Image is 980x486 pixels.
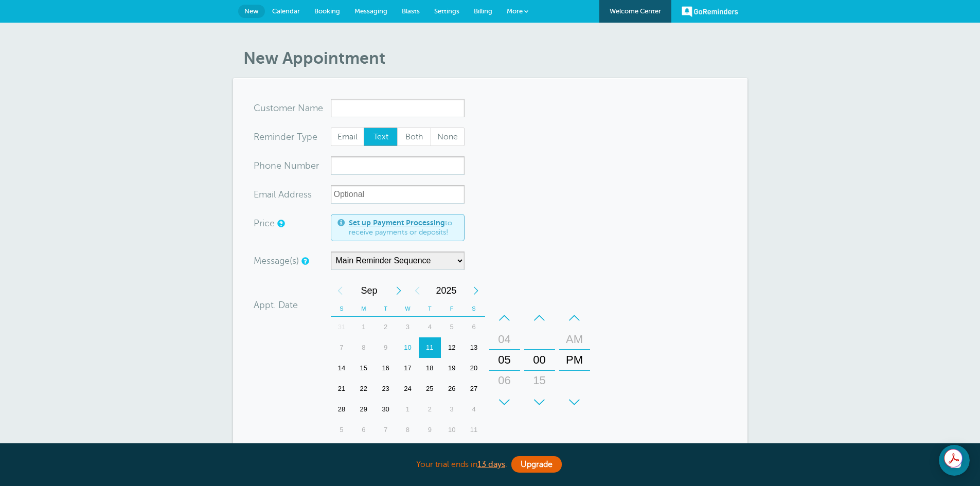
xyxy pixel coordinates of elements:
[492,350,517,370] div: 05
[352,420,375,440] div: Monday, October 6
[352,337,375,358] div: 8
[524,308,555,412] div: Minutes
[375,358,397,379] div: Tuesday, September 16
[314,7,340,15] span: Booking
[463,317,485,337] div: Saturday, September 6
[331,128,364,146] span: Email
[254,256,299,265] label: Message(s)
[254,190,272,199] span: Ema
[331,399,353,420] div: 28
[441,337,463,358] div: 12
[254,161,271,170] span: Pho
[352,399,375,420] div: 29
[397,399,419,420] div: 1
[441,358,463,379] div: 19
[489,308,520,412] div: Hours
[397,420,419,440] div: Wednesday, October 8
[441,301,463,317] th: F
[352,301,375,317] th: M
[511,456,562,473] a: Upgrade
[408,280,426,301] div: Previous Year
[277,220,283,227] a: An optional price for the appointment. If you set a price, you can include a payment link in your...
[397,337,419,358] div: 10
[419,420,441,440] div: Thursday, October 9
[375,399,397,420] div: Tuesday, September 30
[254,219,275,228] label: Price
[375,379,397,399] div: 23
[375,379,397,399] div: Tuesday, September 23
[375,420,397,440] div: 7
[441,358,463,379] div: Friday, September 19
[463,337,485,358] div: Saturday, September 13
[352,379,375,399] div: 22
[331,337,353,358] div: Sunday, September 7
[419,420,441,440] div: 9
[397,358,419,379] div: 17
[254,132,317,141] label: Reminder Type
[349,219,445,227] a: Set up Payment Processing
[233,454,747,476] div: Your trial ends in .
[354,7,387,15] span: Messaging
[301,258,308,264] a: Simple templates and custom messages will use the reminder schedule set under Settings > Reminder...
[527,391,552,411] div: 30
[431,128,464,146] span: None
[349,280,389,301] span: September
[352,358,375,379] div: Monday, September 15
[431,128,465,146] label: None
[375,337,397,358] div: Tuesday, September 9
[238,5,265,18] a: New
[352,399,375,420] div: Monday, September 29
[419,379,441,399] div: 25
[375,317,397,337] div: Tuesday, September 2
[463,358,485,379] div: 20
[419,337,441,358] div: 11
[331,379,353,399] div: 21
[352,337,375,358] div: Monday, September 8
[271,161,297,170] span: ne Nu
[331,399,353,420] div: Sunday, September 28
[272,7,300,15] span: Calendar
[254,103,270,113] span: Cus
[441,317,463,337] div: 5
[441,379,463,399] div: 26
[441,379,463,399] div: Friday, September 26
[492,391,517,411] div: 07
[331,280,349,301] div: Previous Month
[364,128,397,146] span: Text
[463,379,485,399] div: 27
[397,317,419,337] div: 3
[331,301,353,317] th: S
[419,399,441,420] div: 2
[419,317,441,337] div: 4
[352,420,375,440] div: 6
[463,358,485,379] div: Saturday, September 20
[331,337,353,358] div: 7
[375,337,397,358] div: 9
[397,301,419,317] th: W
[562,329,587,350] div: AM
[463,337,485,358] div: 13
[419,399,441,420] div: Thursday, October 2
[254,99,331,117] div: ame
[562,350,587,370] div: PM
[331,317,353,337] div: 31
[474,7,492,15] span: Billing
[352,317,375,337] div: 1
[402,7,420,15] span: Blasts
[477,460,505,469] a: 13 days
[441,337,463,358] div: Friday, September 12
[507,7,523,15] span: More
[419,317,441,337] div: Thursday, September 4
[434,7,459,15] span: Settings
[272,190,295,199] span: il Add
[441,399,463,420] div: Friday, October 3
[441,399,463,420] div: 3
[331,420,353,440] div: Sunday, October 5
[375,317,397,337] div: 2
[463,379,485,399] div: Saturday, September 27
[467,280,485,301] div: Next Year
[419,301,441,317] th: T
[352,379,375,399] div: Monday, September 22
[397,420,419,440] div: 8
